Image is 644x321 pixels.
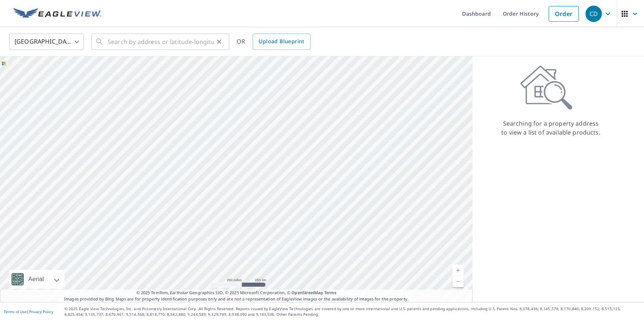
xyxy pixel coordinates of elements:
a: Terms [324,290,337,295]
a: OpenStreetMap [291,290,323,295]
input: Search by address or latitude-longitude [108,31,214,52]
a: Current Level 5, Zoom Out [452,276,464,287]
a: Upload Blueprint [253,34,310,50]
p: | [4,309,53,314]
img: EV Logo [13,8,101,19]
div: OR [237,34,310,50]
div: [GEOGRAPHIC_DATA] [9,31,84,52]
a: Current Level 5, Zoom In [452,265,464,276]
span: Upload Blueprint [259,37,304,46]
div: CD [585,6,602,22]
a: Terms of Use [4,309,27,314]
span: © 2025 TomTom, Earthstar Geographics SIO, © 2025 Microsoft Corporation, © [136,290,337,296]
a: Order [549,6,579,22]
p: Searching for a property address to view a list of available products. [501,119,601,137]
button: Clear [214,37,224,47]
div: Aerial [9,270,64,289]
div: Aerial [26,270,46,289]
a: Privacy Policy [29,309,53,314]
p: © 2025 Eagle View Technologies, Inc. and Pictometry International Corp. All Rights Reserved. Repo... [64,306,640,317]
